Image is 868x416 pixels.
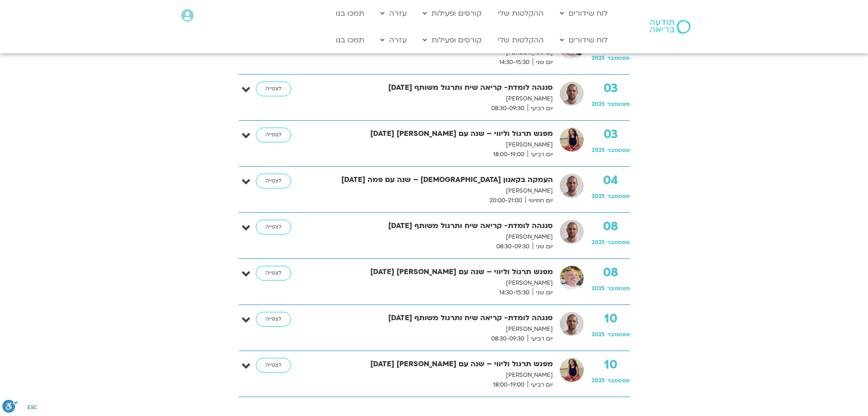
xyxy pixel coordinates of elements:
[592,146,605,154] span: 2025
[592,193,605,200] span: 2025
[592,239,605,246] span: 2025
[311,174,553,186] strong: העמקה בקאנון [DEMOGRAPHIC_DATA] – שנה עם פמה [DATE]
[533,288,553,298] span: יום שני
[376,5,411,22] a: עזרה
[311,128,553,140] strong: מפגש תרגול וליווי – שנה עם [PERSON_NAME] [DATE]
[607,146,630,154] span: ספטמבר
[486,196,525,205] span: 20:00-21:00
[311,140,553,150] p: [PERSON_NAME]
[331,5,369,22] a: תמכו בנו
[555,5,612,22] a: לוח שידורים
[592,285,605,292] span: 2025
[592,82,630,95] strong: 03
[607,285,630,292] span: ספטמבר
[256,128,291,142] a: לצפייה
[493,31,548,49] a: ההקלטות שלי
[311,370,553,380] p: [PERSON_NAME]
[607,239,630,246] span: ספטמבר
[418,31,486,49] a: קורסים ופעילות
[256,82,291,96] a: לצפייה
[493,242,533,252] span: 08:30-09:30
[311,278,553,288] p: [PERSON_NAME]
[592,331,605,338] span: 2025
[493,5,548,22] a: ההקלטות שלי
[496,288,533,298] span: 14:30-15:30
[528,334,553,344] span: יום רביעי
[592,54,605,62] span: 2025
[528,380,553,390] span: יום רביעי
[607,100,630,108] span: ספטמבר
[592,377,605,384] span: 2025
[311,324,553,334] p: [PERSON_NAME]
[488,104,528,113] span: 08:30-09:30
[528,104,553,113] span: יום רביעי
[490,150,528,159] span: 18:00-19:00
[418,5,486,22] a: קורסים ופעילות
[555,31,612,49] a: לוח שידורים
[311,358,553,370] strong: מפגש תרגול וליווי – שנה עם [PERSON_NAME] [DATE]
[311,220,553,232] strong: סנגהה לומדת- קריאה שיח ותרגול משותף [DATE]
[496,58,533,67] span: 14:30-15:30
[592,128,630,141] strong: 03
[311,232,553,242] p: [PERSON_NAME]
[256,358,291,373] a: לצפייה
[592,266,630,280] strong: 08
[311,312,553,324] strong: סנגהה לומדת- קריאה שיח ותרגול משותף [DATE]
[607,54,630,62] span: ספטמבר
[256,266,291,281] a: לצפייה
[488,334,528,344] span: 08:30-09:30
[525,196,553,205] span: יום חמישי
[311,266,553,278] strong: מפגש תרגול וליווי – שנה עם [PERSON_NAME] [DATE]
[331,31,369,49] a: תמכו בנו
[528,150,553,159] span: יום רביעי
[256,174,291,188] a: לצפייה
[533,58,553,67] span: יום שני
[311,82,553,94] strong: סנגהה לומדת- קריאה שיח ותרגול משותף [DATE]
[592,174,630,187] strong: 04
[311,94,553,104] p: [PERSON_NAME]
[256,220,291,234] a: לצפייה
[607,331,630,338] span: ספטמבר
[376,31,411,49] a: עזרה
[490,380,528,390] span: 18:00-19:00
[592,100,605,108] span: 2025
[607,377,630,384] span: ספטמבר
[256,312,291,327] a: לצפייה
[592,220,630,234] strong: 08
[650,20,690,34] img: תודעה בריאה
[533,242,553,252] span: יום שני
[607,193,630,200] span: ספטמבר
[592,358,630,372] strong: 10
[311,186,553,196] p: [PERSON_NAME]
[592,312,630,326] strong: 10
